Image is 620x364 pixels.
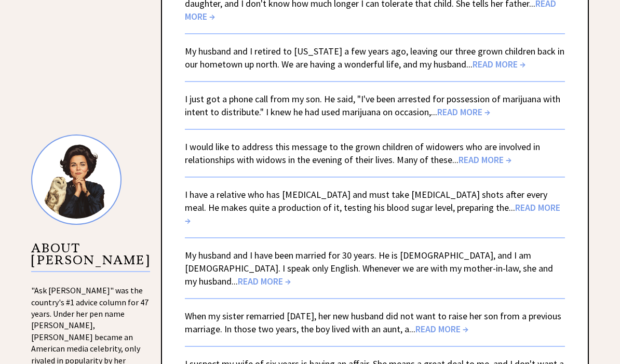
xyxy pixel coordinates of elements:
a: My husband and I retired to [US_STATE] a few years ago, leaving our three grown children back in ... [185,45,564,70]
span: READ MORE → [473,58,525,70]
a: I have a relative who has [MEDICAL_DATA] and must take [MEDICAL_DATA] shots after every meal. He ... [185,188,560,226]
a: My husband and I have been married for 30 years. He is [DEMOGRAPHIC_DATA], and I am [DEMOGRAPHIC_... [185,249,553,287]
span: READ MORE → [185,201,560,226]
span: READ MORE → [415,323,468,335]
img: Ann8%20v2%20small.png [31,134,122,225]
a: I just got a phone call from my son. He said, "I've been arrested for possession of marijuana wit... [185,93,560,118]
a: I would like to address this message to the grown children of widowers who are involved in relati... [185,141,540,166]
p: ABOUT [PERSON_NAME] [31,242,150,272]
a: When my sister remarried [DATE], her new husband did not want to raise her son from a previous ma... [185,310,561,335]
span: READ MORE → [459,154,511,166]
span: READ MORE → [238,275,291,287]
span: READ MORE → [437,106,490,118]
